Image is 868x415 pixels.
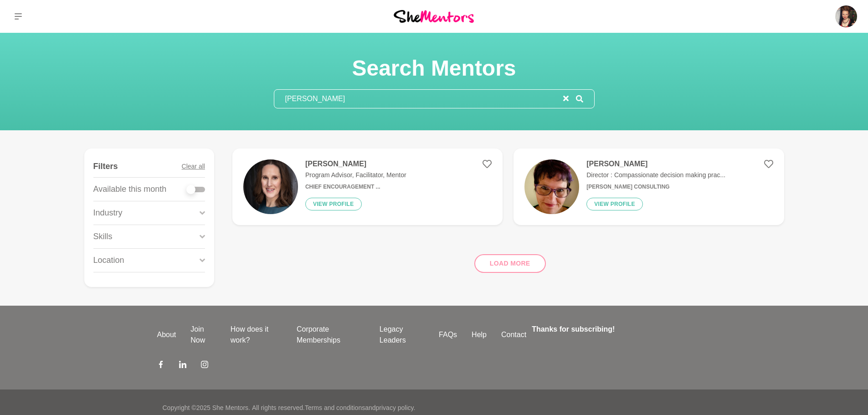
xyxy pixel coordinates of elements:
[150,329,184,340] a: About
[182,156,205,177] button: Clear all
[252,403,415,413] p: All rights reserved. and .
[274,90,563,108] input: Search mentors
[305,159,406,169] h4: [PERSON_NAME]
[532,324,705,335] h4: Thanks for subscribing!
[93,207,123,219] p: Industry
[305,184,406,190] h6: Chief Encouragement ...
[201,360,208,371] a: Instagram
[274,55,595,82] h1: Search Mentors
[394,10,474,22] img: She Mentors Logo
[376,404,414,411] a: privacy policy
[163,403,250,413] p: Copyright © 2025 She Mentors .
[93,161,118,172] h4: Filters
[586,184,725,190] h6: [PERSON_NAME] Consulting
[232,149,503,225] a: [PERSON_NAME]Program Advisor, Facilitator, MentorChief Encouragement ...View profile
[305,198,362,210] button: View profile
[464,329,494,340] a: Help
[305,404,365,411] a: Terms and conditions
[524,159,579,214] img: c48e87676ec02a0cc847a90e0090006d6b878cdc-2208x2677.jpg
[183,324,223,346] a: Join Now
[223,324,289,346] a: How does it work?
[586,159,725,169] h4: [PERSON_NAME]
[243,159,298,214] img: 7101958983b318f7cf5c80865373780b656322cd-1327x1434.jpg
[372,324,431,346] a: Legacy Leaders
[305,170,406,180] p: Program Advisor, Facilitator, Mentor
[93,183,167,195] p: Available this month
[431,329,464,340] a: FAQs
[586,198,643,210] button: View profile
[93,231,113,243] p: Skills
[586,170,725,180] p: Director : Compassionate decision making prac...
[514,149,784,225] a: [PERSON_NAME]Director : Compassionate decision making prac...[PERSON_NAME] ConsultingView profile
[835,5,857,27] img: Jessica Mortimer
[93,254,124,266] p: Location
[157,360,164,371] a: Facebook
[289,324,372,346] a: Corporate Memberships
[494,329,534,340] a: Contact
[179,360,186,371] a: LinkedIn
